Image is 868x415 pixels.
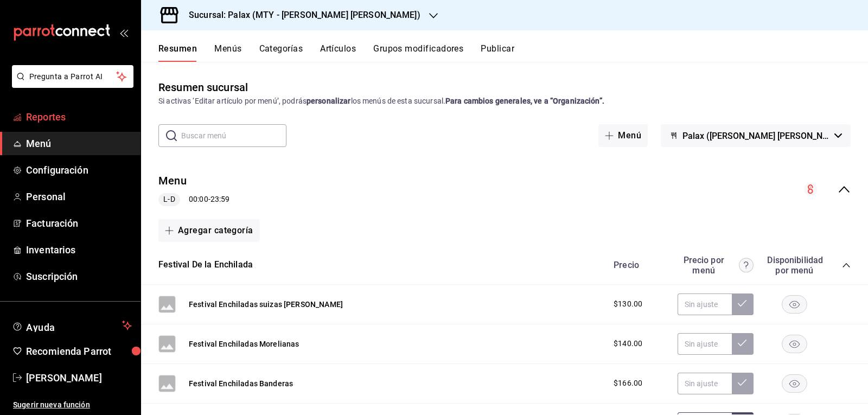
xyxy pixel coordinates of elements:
button: Artículos [320,43,356,62]
span: Suscripción [26,269,132,284]
button: open_drawer_menu [119,28,128,37]
button: Grupos modificadores [373,43,463,62]
div: navigation tabs [158,43,868,62]
span: Inventarios [26,242,132,257]
span: L-D [159,194,179,205]
input: Sin ajuste [678,373,732,394]
button: Festival Enchiladas suizas [PERSON_NAME] [189,299,343,310]
span: $166.00 [614,378,642,389]
div: 00:00 - 23:59 [158,193,229,206]
input: Buscar menú [181,125,286,146]
button: Categorías [259,43,303,62]
strong: Para cambios generales, ve a “Organización”. [445,97,604,105]
div: Precio por menú [678,255,754,276]
button: Festival Enchiladas Banderas [189,378,293,389]
span: Recomienda Parrot [26,344,132,359]
span: $140.00 [614,338,642,349]
div: Disponibilidad por menú [767,255,821,276]
strong: personalizar [307,97,351,105]
button: Palax ([PERSON_NAME] [PERSON_NAME]) [661,124,851,147]
span: Ayuda [26,319,118,332]
span: $130.00 [614,298,642,310]
button: Agregar categoría [158,219,260,242]
input: Sin ajuste [678,333,732,355]
button: Menús [214,43,241,62]
input: Sin ajuste [678,293,732,315]
div: Precio [603,260,672,270]
button: Menú [598,124,648,147]
h3: Sucursal: Palax (MTY - [PERSON_NAME] [PERSON_NAME]) [180,9,420,22]
span: [PERSON_NAME] [26,371,132,385]
span: Palax ([PERSON_NAME] [PERSON_NAME]) [682,131,830,141]
div: collapse-menu-row [141,164,868,215]
span: Configuración [26,163,132,177]
span: Menú [26,136,132,151]
span: Reportes [26,110,132,124]
button: Resumen [158,43,197,62]
button: Menu [158,173,187,189]
span: Personal [26,189,132,204]
button: Publicar [481,43,514,62]
span: Pregunta a Parrot AI [29,71,117,82]
span: Facturación [26,216,132,231]
span: Sugerir nueva función [13,399,132,411]
button: Pregunta a Parrot AI [12,65,133,88]
div: Si activas ‘Editar artículo por menú’, podrás los menús de esta sucursal. [158,95,851,107]
a: Pregunta a Parrot AI [8,79,133,90]
div: Resumen sucursal [158,79,248,95]
button: Festival De la Enchilada [158,259,253,271]
button: Festival Enchiladas Morelianas [189,339,299,349]
button: collapse-category-row [842,261,851,270]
